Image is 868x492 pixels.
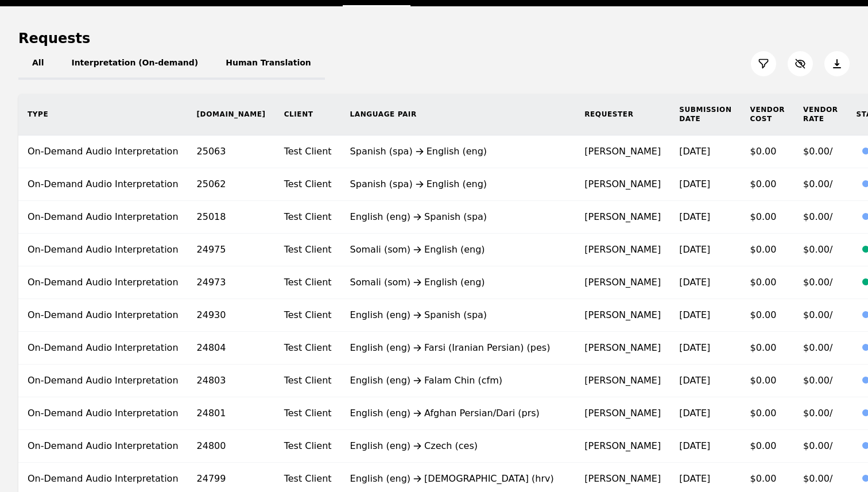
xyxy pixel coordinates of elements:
[803,473,832,484] span: $0.00/
[575,365,670,397] td: [PERSON_NAME]
[275,397,341,430] td: Test Client
[575,168,670,201] td: [PERSON_NAME]
[575,266,670,299] td: [PERSON_NAME]
[350,308,567,322] div: English (eng) Spanish (spa)
[18,397,188,430] td: On-Demand Audio Interpretation
[803,277,832,288] span: $0.00/
[679,473,710,484] time: [DATE]
[741,234,795,266] td: $0.00
[679,408,710,419] time: [DATE]
[741,135,795,168] td: $0.00
[575,397,670,430] td: [PERSON_NAME]
[679,440,710,451] time: [DATE]
[803,179,832,189] span: $0.00/
[188,135,275,168] td: 25063
[350,177,567,191] div: Spanish (spa) English (eng)
[575,94,670,135] th: Requester
[275,430,341,463] td: Test Client
[575,430,670,463] td: [PERSON_NAME]
[350,145,567,158] div: Spanish (spa) English (eng)
[679,342,710,353] time: [DATE]
[741,266,795,299] td: $0.00
[679,244,710,255] time: [DATE]
[57,48,212,80] button: Interpretation (On-demand)
[275,332,341,365] td: Test Client
[350,439,567,453] div: English (eng) Czech (ces)
[575,234,670,266] td: [PERSON_NAME]
[803,146,832,157] span: $0.00/
[751,51,776,76] button: Filter
[350,341,567,355] div: English (eng) Farsi (Iranian Persian) (pes)
[803,440,832,451] span: $0.00/
[188,430,275,463] td: 24800
[18,234,188,266] td: On-Demand Audio Interpretation
[741,299,795,332] td: $0.00
[670,94,741,135] th: Submission Date
[575,332,670,365] td: [PERSON_NAME]
[18,48,57,80] button: All
[18,365,188,397] td: On-Demand Audio Interpretation
[803,375,832,386] span: $0.00/
[275,234,341,266] td: Test Client
[18,266,188,299] td: On-Demand Audio Interpretation
[803,244,832,255] span: $0.00/
[18,94,188,135] th: Type
[188,397,275,430] td: 24801
[803,211,832,222] span: $0.00/
[18,332,188,365] td: On-Demand Audio Interpretation
[188,365,275,397] td: 24803
[575,299,670,332] td: [PERSON_NAME]
[275,365,341,397] td: Test Client
[188,299,275,332] td: 24930
[741,365,795,397] td: $0.00
[741,94,795,135] th: Vendor Cost
[188,201,275,234] td: 25018
[350,243,567,257] div: Somali (som) English (eng)
[741,201,795,234] td: $0.00
[824,51,850,76] button: Export Jobs
[275,266,341,299] td: Test Client
[679,146,710,157] time: [DATE]
[741,397,795,430] td: $0.00
[341,94,576,135] th: Language Pair
[350,210,567,224] div: English (eng) Spanish (spa)
[188,266,275,299] td: 24973
[18,29,90,48] h1: Requests
[188,234,275,266] td: 24975
[18,135,188,168] td: On-Demand Audio Interpretation
[350,472,567,486] div: English (eng) [DEMOGRAPHIC_DATA] (hrv)
[803,408,832,419] span: $0.00/
[679,211,710,222] time: [DATE]
[350,406,567,420] div: English (eng) Afghan Persian/Dari (prs)
[679,309,710,320] time: [DATE]
[788,51,813,76] button: Customize Column View
[679,179,710,189] time: [DATE]
[212,48,325,80] button: Human Translation
[741,168,795,201] td: $0.00
[350,374,567,388] div: English (eng) Falam Chin (cfm)
[679,277,710,288] time: [DATE]
[18,201,188,234] td: On-Demand Audio Interpretation
[18,430,188,463] td: On-Demand Audio Interpretation
[275,94,341,135] th: Client
[741,430,795,463] td: $0.00
[575,201,670,234] td: [PERSON_NAME]
[275,201,341,234] td: Test Client
[803,342,832,353] span: $0.00/
[188,168,275,201] td: 25062
[275,168,341,201] td: Test Client
[350,276,567,289] div: Somali (som) English (eng)
[188,332,275,365] td: 24804
[188,94,275,135] th: [DOMAIN_NAME]
[803,309,832,320] span: $0.00/
[275,135,341,168] td: Test Client
[679,375,710,386] time: [DATE]
[741,332,795,365] td: $0.00
[575,135,670,168] td: [PERSON_NAME]
[18,168,188,201] td: On-Demand Audio Interpretation
[794,94,847,135] th: Vendor Rate
[275,299,341,332] td: Test Client
[18,299,188,332] td: On-Demand Audio Interpretation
